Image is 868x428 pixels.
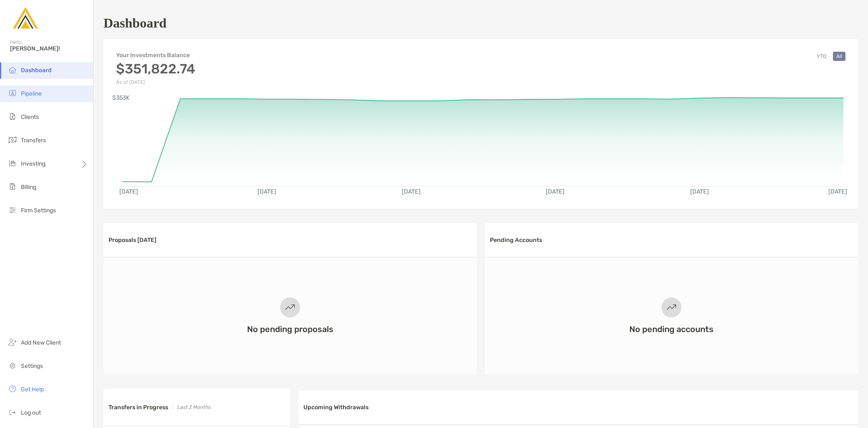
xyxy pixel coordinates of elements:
[8,407,18,417] img: logout icon
[21,207,56,214] span: Firm Settings
[21,137,46,144] span: Transfers
[8,88,18,98] img: pipeline icon
[10,45,88,52] span: [PERSON_NAME]!
[21,113,39,121] span: Clients
[8,384,18,394] img: get-help icon
[21,339,61,346] span: Add New Client
[690,188,709,195] text: [DATE]
[21,386,44,393] span: Get Help
[112,94,130,101] text: $353K
[108,404,168,411] h3: Transfers in Progress
[247,324,333,334] h3: No pending proposals
[21,160,45,167] span: Investing
[303,404,368,411] h3: Upcoming Withdrawals
[8,158,18,168] img: investing icon
[8,135,18,145] img: transfers icon
[21,409,41,416] span: Log out
[490,237,542,244] h3: Pending Accounts
[21,90,42,97] span: Pipeline
[116,61,195,77] h3: $351,822.74
[402,188,421,195] text: [DATE]
[10,3,40,33] img: Zoe Logo
[8,337,18,347] img: add_new_client icon
[813,52,830,61] button: YTD
[116,79,195,85] p: As of [DATE]
[257,188,276,195] text: [DATE]
[8,205,18,215] img: firm-settings icon
[8,360,18,370] img: settings icon
[833,52,845,61] button: All
[8,181,18,191] img: billing icon
[828,188,847,195] text: [DATE]
[177,402,210,413] p: Last 2 Months
[21,67,52,74] span: Dashboard
[116,52,195,59] h4: Your Investments Balance
[21,184,36,191] span: Billing
[8,111,18,121] img: clients icon
[119,188,138,195] text: [DATE]
[546,188,565,195] text: [DATE]
[103,15,167,31] h1: Dashboard
[108,237,156,244] h3: Proposals [DATE]
[629,324,714,334] h3: No pending accounts
[8,65,18,75] img: dashboard icon
[21,363,43,370] span: Settings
